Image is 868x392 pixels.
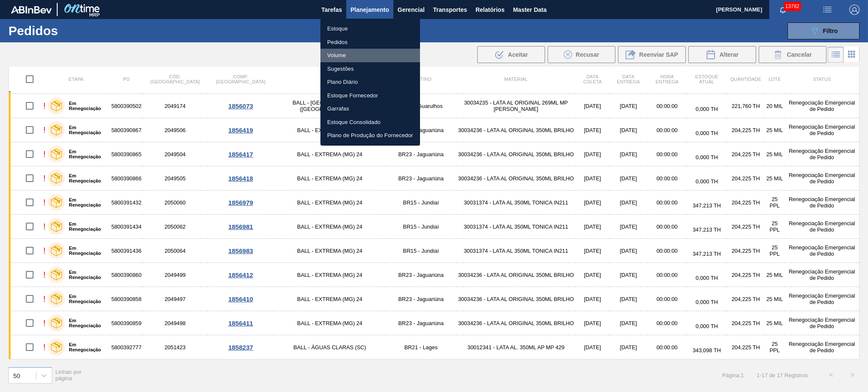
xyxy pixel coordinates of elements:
a: Sugestões [320,62,420,76]
a: Estoque Consolidado [320,116,420,129]
a: Plano de Produção do Fornecedor [320,129,420,142]
a: Estoque [320,22,420,36]
a: Garrafas [320,102,420,116]
a: Plano Diário [320,75,420,89]
a: Volume [320,49,420,62]
a: Estoque Fornecedor [320,89,420,102]
a: Pedidos [320,36,420,49]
